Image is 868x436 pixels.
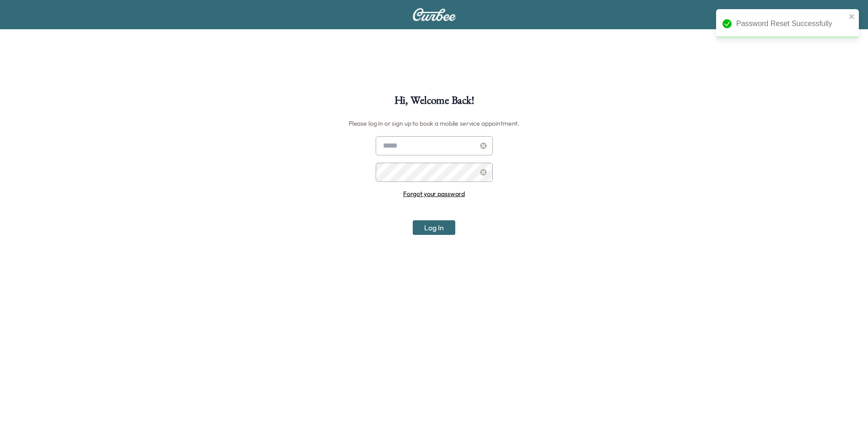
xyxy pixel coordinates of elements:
[412,8,456,21] img: Curbee Logo
[349,116,519,131] h6: Please log in or sign up to book a mobile service appointment.
[403,190,465,198] a: Forgot your password
[413,220,455,235] button: Log In
[394,95,474,111] h1: Hi, Welcome Back!
[736,18,846,29] div: Password Reset Successfully
[849,13,855,20] button: close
